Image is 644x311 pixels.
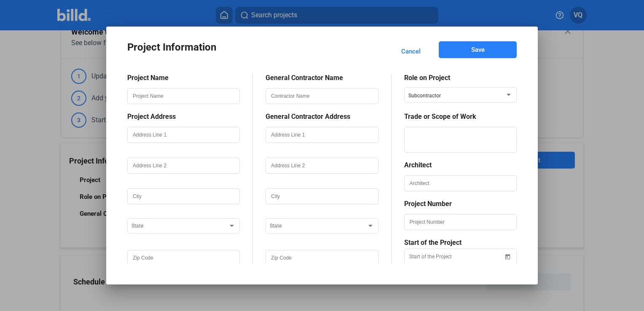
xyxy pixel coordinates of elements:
[266,127,378,142] input: Address Line 1
[404,74,517,82] div: Role on Project
[127,41,216,53] span: Project Information
[405,214,516,230] input: Project Number
[405,176,516,191] input: Architect
[409,252,504,262] input: Start of the Project
[266,250,378,265] input: Zip Code
[128,189,239,204] input: City
[266,88,378,104] input: Contractor Name
[404,200,517,208] div: Project Number
[128,250,239,265] input: Zip Code
[401,47,421,56] span: Cancel
[266,74,378,82] div: General Contractor Name
[266,189,378,204] input: City
[404,113,517,121] div: Trade or Scope of Work
[127,74,240,82] div: Project Name
[127,113,240,121] div: Project Address
[504,247,512,256] button: Open calendar
[128,127,239,142] input: Address Line 1
[404,161,517,169] div: Architect
[408,93,441,99] span: Subcontractor
[439,41,517,58] button: Save
[266,113,378,121] div: General Contractor Address
[404,239,517,247] div: Start of the Project
[128,88,239,104] input: Project Name
[392,41,430,61] button: Cancel
[128,158,239,173] input: Address Line 2
[266,158,378,173] input: Address Line 2
[471,46,485,54] span: Save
